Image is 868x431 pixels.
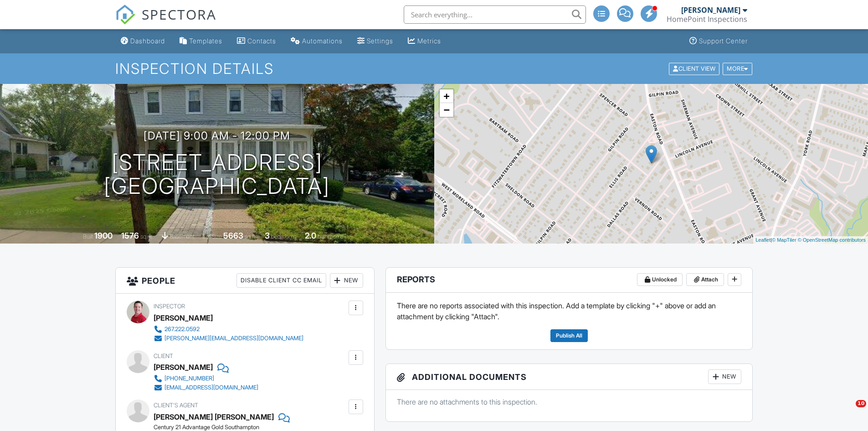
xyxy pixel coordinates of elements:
div: | [753,236,868,244]
a: [PERSON_NAME][EMAIL_ADDRESS][DOMAIN_NAME] [154,334,303,343]
a: SPECTORA [115,12,216,31]
div: Century 21 Advantage Gold Southampton [154,424,354,431]
a: [EMAIL_ADDRESS][DOMAIN_NAME] [154,383,258,392]
a: 267.222.0592 [154,325,303,334]
a: Support Center [686,33,751,50]
h3: [DATE] 9:00 am - 12:00 pm [144,130,290,142]
span: sq. ft. [140,233,153,240]
div: New [708,369,741,384]
span: Client's Agent [154,402,198,409]
h3: People [116,268,374,294]
div: [PERSON_NAME] [154,360,213,374]
a: Dashboard [117,33,169,50]
div: Metrics [417,37,441,45]
div: 3 [265,231,270,240]
div: Disable Client CC Email [236,273,326,288]
a: Contacts [233,33,280,50]
div: Automations [302,37,343,45]
img: The Best Home Inspection Software - Spectora [115,5,135,25]
input: Search everything... [404,5,586,24]
div: [EMAIL_ADDRESS][DOMAIN_NAME] [164,384,258,391]
div: Dashboard [130,37,165,45]
h1: [STREET_ADDRESS] [GEOGRAPHIC_DATA] [104,151,330,199]
span: basement [169,233,194,240]
a: Templates [176,33,226,50]
span: SPECTORA [142,5,216,24]
span: sq.ft. [245,233,256,240]
iframe: Intercom live chat [837,400,859,422]
div: 2.0 [305,231,316,240]
a: © OpenStreetMap contributors [798,237,866,243]
a: © MapTiler [772,237,796,243]
a: Client View [668,65,722,72]
div: Templates [189,37,222,45]
a: [PHONE_NUMBER] [154,374,258,383]
h1: Inspection Details [115,61,753,77]
div: 267.222.0592 [164,326,200,333]
div: [PERSON_NAME] [681,5,740,15]
a: Leaflet [755,237,770,243]
div: [PERSON_NAME] [154,311,213,325]
span: Built [83,233,93,240]
div: Contacts [247,37,276,45]
div: Client View [669,62,719,75]
div: Support Center [699,37,748,45]
span: 10 [856,400,866,407]
div: [PERSON_NAME][EMAIL_ADDRESS][DOMAIN_NAME] [164,335,303,342]
div: [PHONE_NUMBER] [164,375,214,382]
div: More [723,62,752,75]
a: Automations (Advanced) [287,33,346,50]
p: There are no attachments to this inspection. [397,397,742,407]
a: Metrics [404,33,445,50]
span: Inspector [154,303,185,310]
span: bathrooms [318,233,344,240]
a: Zoom in [440,89,453,103]
span: Lot Size [203,233,222,240]
a: Zoom out [440,103,453,117]
span: Client [154,353,173,359]
div: 1900 [94,231,113,240]
div: Settings [367,37,393,45]
a: Settings [354,33,397,50]
h3: Additional Documents [386,364,753,390]
a: [PERSON_NAME] [PERSON_NAME] [154,410,274,424]
div: 5663 [223,231,243,240]
div: 1576 [121,231,139,240]
span: bedrooms [271,233,296,240]
div: HomePoint Inspections [667,15,747,24]
div: New [330,273,363,288]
